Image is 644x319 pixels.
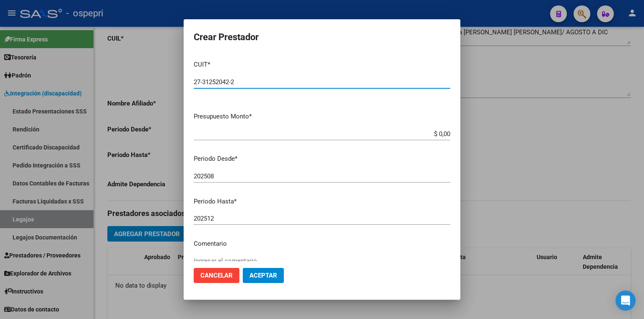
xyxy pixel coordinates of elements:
button: Cancelar [194,268,239,283]
p: CUIT [194,60,450,69]
span: Cancelar [200,272,233,279]
p: Periodo Hasta [194,197,450,206]
button: Aceptar [243,268,284,283]
div: Open Intercom Messenger [615,291,636,311]
span: Aceptar [249,272,277,279]
p: Periodo Desde [194,154,450,164]
h2: Crear Prestador [194,29,450,45]
p: Comentario [194,239,450,249]
p: Presupuesto Monto [194,112,450,121]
